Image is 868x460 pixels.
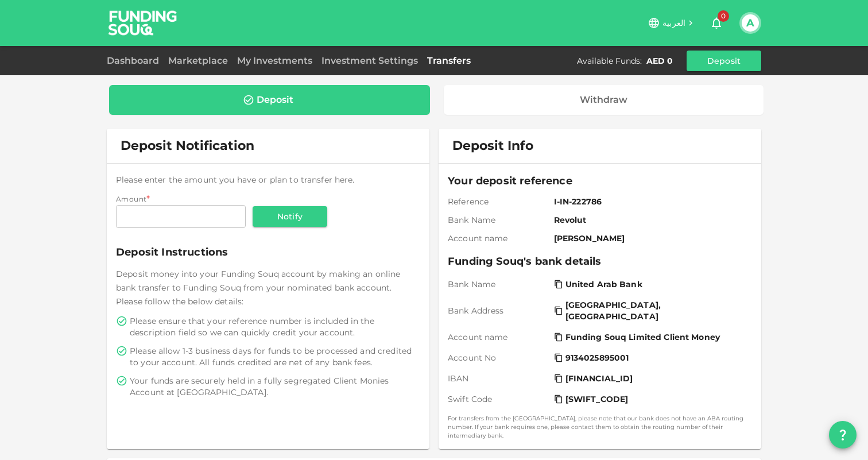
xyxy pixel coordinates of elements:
a: Marketplace [164,55,232,66]
span: [FINANCIAL_ID] [565,373,633,384]
span: Funding Souq Limited Client Money [565,331,720,343]
a: Deposit [109,85,430,115]
span: Please enter the amount you have or plan to transfer here. [116,175,355,185]
span: Deposit Instructions [116,244,420,260]
input: amount [116,205,246,228]
span: Swift Code [448,393,549,405]
div: AED 0 [646,55,673,67]
span: Account name [448,331,549,343]
span: [PERSON_NAME] [554,233,747,244]
span: I-IN-222786 [554,196,747,207]
span: United Arab Bank [565,279,642,290]
a: Withdraw [444,85,764,115]
div: Deposit [257,94,293,106]
span: Please allow 1-3 business days for funds to be processed and credited to your account. All funds ... [130,345,418,368]
a: Investment Settings [317,55,423,66]
span: Bank Name [448,279,549,290]
a: Dashboard [107,55,164,66]
span: Your deposit reference [448,173,752,189]
button: question [829,421,857,449]
span: [SWIFT_CODE] [565,393,629,405]
span: [GEOGRAPHIC_DATA], [GEOGRAPHIC_DATA] [565,299,745,322]
small: For transfers from the [GEOGRAPHIC_DATA], please note that our bank does not have an ABA routing ... [448,414,752,440]
span: Deposit Notification [121,138,254,153]
span: Bank Name [448,214,549,226]
span: Please ensure that your reference number is included in the description field so we can quickly c... [130,315,418,338]
span: 0 [718,10,729,22]
span: Amount [116,195,146,203]
span: Account name [448,233,549,244]
span: Funding Souq's bank details [448,253,752,269]
a: My Investments [232,55,317,66]
span: Revolut [554,214,747,226]
div: Withdraw [580,94,627,106]
span: 9134025895001 [565,352,629,364]
span: Bank Address [448,305,549,316]
button: A [742,14,759,32]
span: Your funds are securely held in a fully segregated Client Monies Account at [GEOGRAPHIC_DATA]. [130,375,418,398]
span: Account No [448,352,549,364]
a: Transfers [423,55,475,66]
span: العربية [662,18,685,28]
span: Reference [448,196,549,207]
button: 0 [705,11,728,34]
button: Deposit [687,51,761,71]
span: Deposit money into your Funding Souq account by making an online bank transfer to Funding Souq fr... [116,269,400,307]
button: Notify [253,206,327,227]
div: Available Funds : [577,55,642,67]
span: IBAN [448,373,549,384]
span: Deposit Info [452,138,533,154]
